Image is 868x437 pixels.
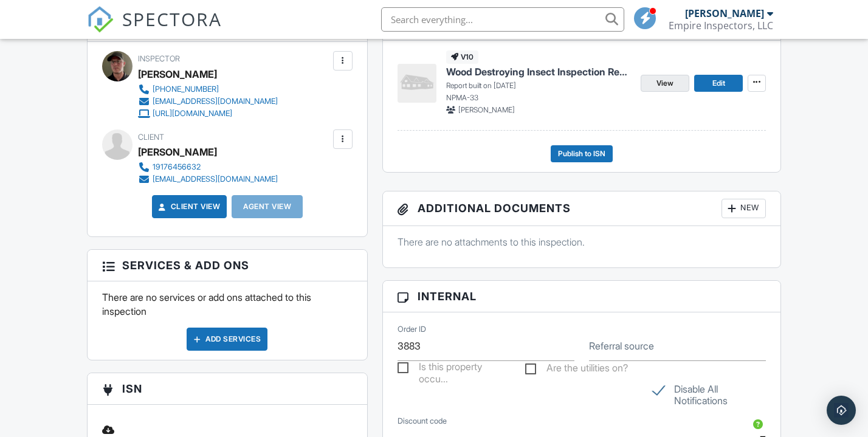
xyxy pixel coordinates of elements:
label: Discount code [398,416,447,427]
div: New [722,199,766,218]
a: [EMAIL_ADDRESS][DOMAIN_NAME] [138,173,278,185]
label: Order ID [398,324,426,335]
a: [URL][DOMAIN_NAME] [138,108,278,120]
div: [PERSON_NAME] [685,7,764,19]
div: Empire Inspectors, LLC [669,19,773,32]
img: The Best Home Inspection Software - Spectora [87,6,114,33]
a: SPECTORA [87,16,222,42]
div: [PERSON_NAME] [138,65,217,83]
div: There are no services or add ons attached to this inspection [88,281,367,360]
div: 19176456632 [153,162,201,172]
label: Is this property occupied? [398,361,511,376]
h3: ISN [88,373,367,405]
label: Disable All Notifications [653,384,766,399]
span: Inspector [138,54,180,63]
p: There are no attachments to this inspection. [398,235,766,249]
a: 19176456632 [138,161,278,173]
label: Referral source [589,339,654,353]
input: Search everything... [381,7,624,32]
h3: Services & Add ons [88,250,367,281]
div: [EMAIL_ADDRESS][DOMAIN_NAME] [153,174,278,184]
a: [PHONE_NUMBER] [138,83,278,95]
a: [EMAIL_ADDRESS][DOMAIN_NAME] [138,95,278,108]
div: [PHONE_NUMBER] [153,84,219,94]
div: [URL][DOMAIN_NAME] [153,109,232,119]
h3: Internal [383,281,780,312]
div: [EMAIL_ADDRESS][DOMAIN_NAME] [153,97,278,106]
h3: Additional Documents [383,191,780,226]
div: [PERSON_NAME] [138,143,217,161]
span: SPECTORA [122,6,222,32]
span: Client [138,132,164,142]
a: Client View [156,201,221,213]
div: Add Services [187,328,267,351]
label: Are the utilities on? [525,362,628,377]
div: Open Intercom Messenger [827,396,856,425]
